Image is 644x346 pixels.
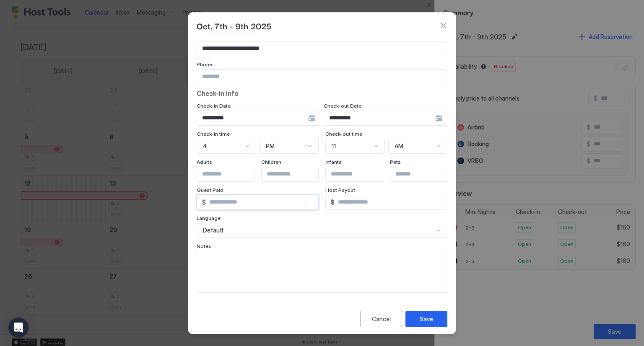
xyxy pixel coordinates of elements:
[197,111,308,125] input: Input Field
[261,159,281,165] span: Children
[197,243,211,249] span: Notes
[390,159,401,165] span: Pets
[390,167,459,181] input: Input Field
[197,61,212,67] span: Phone
[8,318,29,338] div: Open Intercom Messenger
[197,251,447,292] textarea: Input Field
[372,315,391,323] div: Cancel
[206,195,318,209] input: Input Field
[203,142,207,150] span: 4
[197,131,230,137] span: Check-in time
[325,159,342,165] span: Infants
[324,103,361,109] span: Check-out Date
[395,142,403,150] span: AM
[197,41,447,56] input: Input Field
[197,159,212,165] span: Adults
[197,19,272,32] span: Oct, 7th - 9th 2025
[197,89,239,98] span: Check-in info
[331,199,335,206] span: $
[197,70,447,84] input: Input Field
[197,167,266,181] input: Input Field
[197,187,223,193] span: Guest Paid
[325,131,362,137] span: Check-out time
[262,167,330,181] input: Input Field
[197,103,231,109] span: Check-in Date
[203,227,223,234] span: Default
[197,215,221,221] span: Language
[324,111,435,125] input: Input Field
[405,311,447,327] button: Save
[360,311,402,327] button: Cancel
[325,187,355,193] span: Host Payout
[202,199,206,206] span: $
[332,142,336,150] span: 11
[420,315,433,323] div: Save
[266,142,275,150] span: PM
[326,167,395,181] input: Input Field
[335,195,447,209] input: Input Field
